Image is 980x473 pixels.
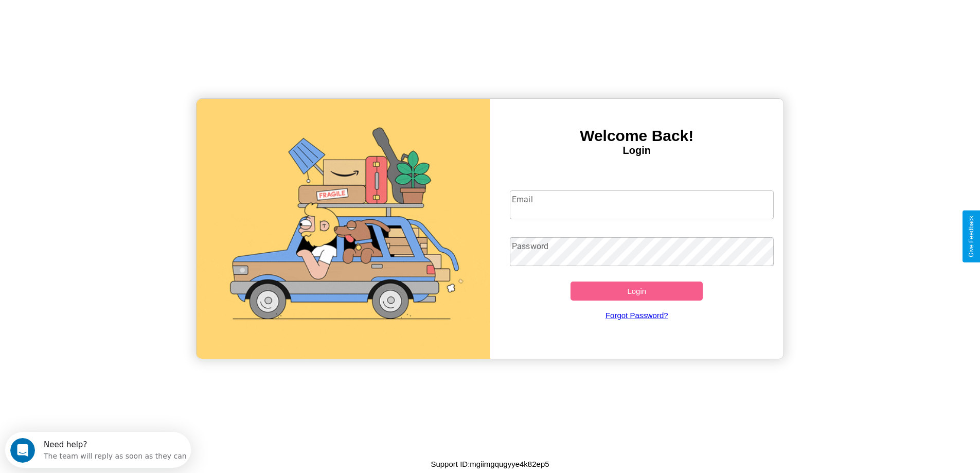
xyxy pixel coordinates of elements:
[505,301,769,330] a: Forgot Password?
[197,99,490,359] img: gif
[4,4,191,32] div: Open Intercom Messenger
[10,438,35,463] iframe: Intercom live chat
[431,457,549,471] p: Support ID: mgiimgqugyye4k82ep5
[490,127,784,145] h3: Welcome Back!
[39,9,182,17] div: Need help?
[5,432,191,468] iframe: Intercom live chat discovery launcher
[571,282,703,301] button: Login
[39,17,182,28] div: The team will reply as soon as they can
[490,145,784,156] h4: Login
[968,216,975,257] div: Give Feedback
